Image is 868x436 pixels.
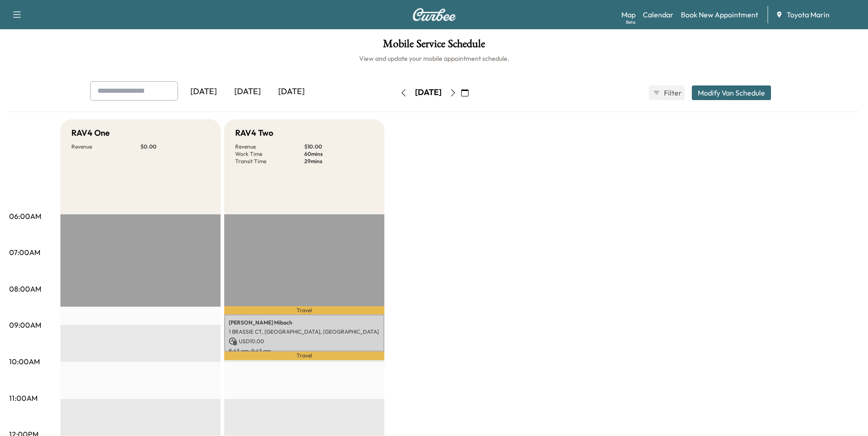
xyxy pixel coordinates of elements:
[229,328,380,335] p: 1 BRASSIE CT, [GEOGRAPHIC_DATA], [GEOGRAPHIC_DATA]
[182,81,226,102] div: [DATE]
[9,283,41,294] p: 08:00AM
[71,127,110,139] h5: RAV4 One
[9,319,41,330] p: 09:00AM
[9,356,40,367] p: 10:00AM
[226,81,270,102] div: [DATE]
[692,85,771,100] button: Modify Van Schedule
[304,150,373,158] p: 60 mins
[9,247,40,258] p: 07:00AM
[9,38,859,54] h1: Mobile Service Schedule
[643,9,674,20] a: Calendar
[304,158,373,165] p: 29 mins
[235,158,304,165] p: Transit Time
[235,150,304,158] p: Work Time
[224,306,384,314] p: Travel
[224,351,384,360] p: Travel
[787,9,830,20] span: Toyota Marin
[681,9,758,20] a: Book New Appointment
[304,143,373,150] p: $ 10.00
[412,8,456,21] img: Curbee Logo
[140,143,210,150] p: $ 0.00
[415,87,442,98] div: [DATE]
[621,9,636,20] a: MapBeta
[71,143,140,150] p: Revenue
[9,211,41,222] p: 06:00AM
[9,393,38,404] p: 11:00AM
[270,81,313,102] div: [DATE]
[229,337,380,346] p: USD 10.00
[235,143,304,150] p: Revenue
[649,85,685,100] button: Filter
[229,347,380,355] p: 8:43 am - 9:43 am
[9,54,859,63] h6: View and update your mobile appointment schedule.
[235,127,273,139] h5: RAV4 Two
[229,319,380,326] p: [PERSON_NAME] Mibach
[664,87,680,98] span: Filter
[626,19,636,26] div: Beta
